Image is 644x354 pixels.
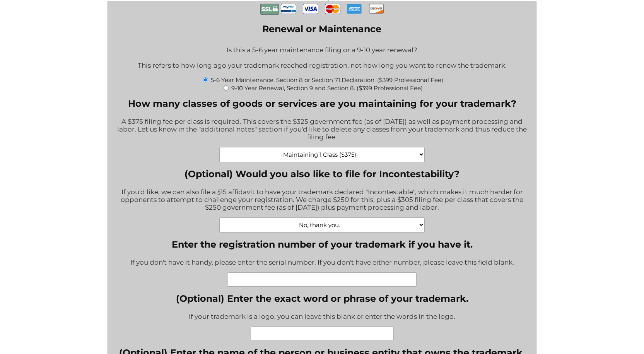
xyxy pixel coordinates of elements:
div: If you don't have it handy, please enter the serial number. If you don't have either number, plea... [130,253,514,272]
img: Secure Payment with SSL [260,1,279,17]
img: Discover [369,1,384,16]
label: 9-10 Year Renewal, Section 9 and Section 8. ($399 Professional Fee) [231,84,423,92]
img: AmEx [347,1,362,16]
label: How many classes of goods or services are you maintaining for your trademark? [114,98,530,109]
div: If your trademark is a logo, you can leave this blank or enter the words in the logo. [176,308,468,327]
legend: Renewal or Maintenance [262,23,381,34]
label: (Optional) Would you also like to file for Incontestability? [114,168,530,180]
div: Is this a 5-6 year maintenance filing or a 9-10 year renewal? This refers to how long ago your tr... [114,41,530,75]
div: A $375 filing fee per class is required. This covers the $325 government fee (as of [DATE]) as we... [114,113,530,147]
div: If you'd like, we can also file a §15 affidavit to have your trademark declared "Incontestable", ... [114,183,530,217]
img: PayPal [281,1,296,17]
label: Enter the registration number of your trademark if you have it. [130,239,514,250]
img: Visa [303,1,318,17]
label: (Optional) Enter the exact word or phrase of your trademark. [176,293,468,304]
label: 5-6 Year Maintenance, Section 8 or Section 71 Declaration. ($399 Professional Fee) [211,76,443,84]
img: MasterCard [325,1,340,17]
